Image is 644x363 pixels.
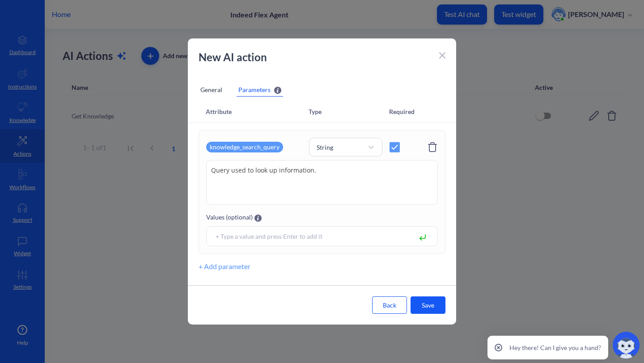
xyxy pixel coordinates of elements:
div: Attribute [206,108,309,115]
div: General [199,83,224,97]
div: Required [389,108,420,115]
p: New AI action [199,49,436,65]
div: knowledge_search_query [206,142,283,152]
input: + Type a value and press Enter to add it [211,231,411,241]
textarea: Query used to look up information. [206,160,438,205]
div: String [317,143,333,152]
span: Parameters [238,85,271,94]
button: + Add parameter [199,261,250,272]
div: Type [309,108,389,115]
button: Save [411,296,445,314]
p: Hey there! Can I give you a hand? [509,343,601,352]
img: copilot-icon.svg [613,332,640,359]
label: Values (optional) [206,214,253,221]
button: Back [372,296,407,314]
